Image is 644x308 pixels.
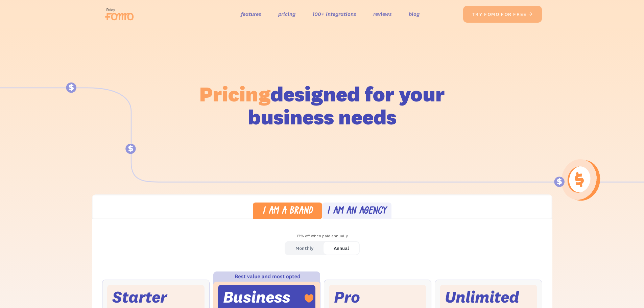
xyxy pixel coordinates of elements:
div: Monthly [295,243,313,253]
div: Annual [334,243,349,253]
span: Pricing [199,81,270,107]
div: Pro [334,290,360,304]
div: I am an agency [327,207,386,216]
a: 100+ integrations [312,9,356,19]
a: pricing [278,9,295,19]
div: Unlimited [445,290,519,304]
a: features [241,9,261,19]
a: reviews [373,9,392,19]
a: try fomo for free [463,6,542,23]
div: I am a brand [262,207,313,216]
a: blog [409,9,420,19]
h1: designed for your business needs [199,82,445,128]
div: Starter [112,290,167,304]
span:  [528,11,533,17]
div: 17% off when paid annually [92,231,552,241]
div: Business [223,290,290,304]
